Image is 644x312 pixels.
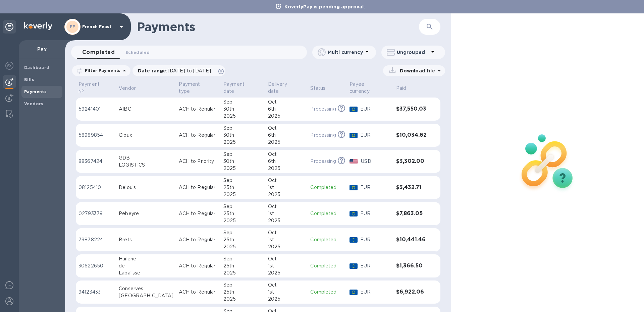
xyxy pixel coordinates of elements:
[360,262,391,269] p: EUR
[179,210,218,217] p: ACH to Regular
[268,191,305,198] div: 2025
[223,99,263,106] div: Sep
[268,158,305,165] div: 6th
[78,236,113,243] p: 79878224
[268,139,305,146] div: 2025
[119,255,173,262] div: Huilerie
[78,184,113,191] p: 08125410
[268,113,305,120] div: 2025
[24,101,44,106] b: Vendors
[119,154,173,162] div: GDB
[223,125,263,132] div: Sep
[24,77,34,82] b: Bills
[268,282,305,289] div: Oct
[179,106,218,113] p: ACH to Regular
[132,65,225,76] div: Date range:[DATE] to [DATE]
[223,203,263,210] div: Sep
[137,20,419,34] h1: Payments
[360,210,391,217] p: EUR
[268,243,305,250] div: 2025
[223,289,263,296] div: 25th
[82,24,116,29] p: French Feast
[119,162,173,169] div: LOGISTICS
[119,85,145,92] span: Vendor
[223,177,263,184] div: Sep
[268,236,305,243] div: 1st
[396,237,427,243] h3: $10,441.46
[223,113,263,120] div: 2025
[179,158,218,165] p: ACH to Priority
[78,81,105,95] p: Payment №
[179,289,218,296] p: ACH to Regular
[78,289,113,296] p: 94123433
[268,106,305,113] div: 6th
[310,132,336,139] p: Processing
[223,243,263,250] div: 2025
[223,296,263,303] div: 2025
[360,106,391,113] p: EUR
[310,158,336,165] p: Processing
[396,85,415,92] span: Paid
[70,24,75,29] b: FF
[78,81,113,95] span: Payment №
[223,282,263,289] div: Sep
[268,151,305,158] div: Oct
[268,289,305,296] div: 1st
[179,81,209,95] p: Payment type
[268,99,305,106] div: Oct
[223,132,263,139] div: 30th
[350,159,359,164] img: USD
[396,158,427,165] h3: $3,302.00
[360,289,391,296] p: EUR
[310,85,334,92] span: Status
[82,48,115,57] span: Completed
[24,46,60,52] p: Pay
[350,81,391,95] span: Payee currency
[119,85,136,92] p: Vendor
[350,81,382,95] p: Payee currency
[396,85,407,92] p: Paid
[310,236,344,243] p: Completed
[397,67,435,74] p: Download file
[223,255,263,262] div: Sep
[82,68,120,73] p: Filter Payments
[5,62,13,70] img: Foreign exchange
[268,296,305,303] div: 2025
[361,158,390,165] p: USD
[223,184,263,191] div: 25th
[396,132,427,138] h3: $10,034.62
[281,3,369,10] p: KoverlyPay is pending approval.
[78,106,113,113] p: 59241401
[310,85,325,92] p: Status
[310,210,344,217] p: Completed
[179,236,218,243] p: ACH to Regular
[125,49,150,56] span: Scheduled
[179,184,218,191] p: ACH to Regular
[119,269,173,276] div: Lapalisse
[223,165,263,172] div: 2025
[268,217,305,224] div: 2025
[78,210,113,217] p: 02793379
[223,262,263,269] div: 25th
[223,191,263,198] div: 2025
[268,229,305,236] div: Oct
[396,184,427,191] h3: $3,432.71
[223,217,263,224] div: 2025
[223,81,263,95] span: Payment date
[360,184,391,191] p: EUR
[223,210,263,217] div: 25th
[119,292,173,299] div: [GEOGRAPHIC_DATA]
[310,106,336,113] p: Processing
[78,158,113,165] p: 88367424
[268,203,305,210] div: Oct
[396,106,427,112] h3: $37,550.03
[397,49,429,56] p: Ungrouped
[310,262,344,269] p: Completed
[310,289,344,296] p: Completed
[119,262,173,269] div: de
[24,65,50,70] b: Dashboard
[328,49,363,56] p: Multi currency
[179,132,218,139] p: ACH to Regular
[78,132,113,139] p: 58989854
[179,81,218,95] span: Payment type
